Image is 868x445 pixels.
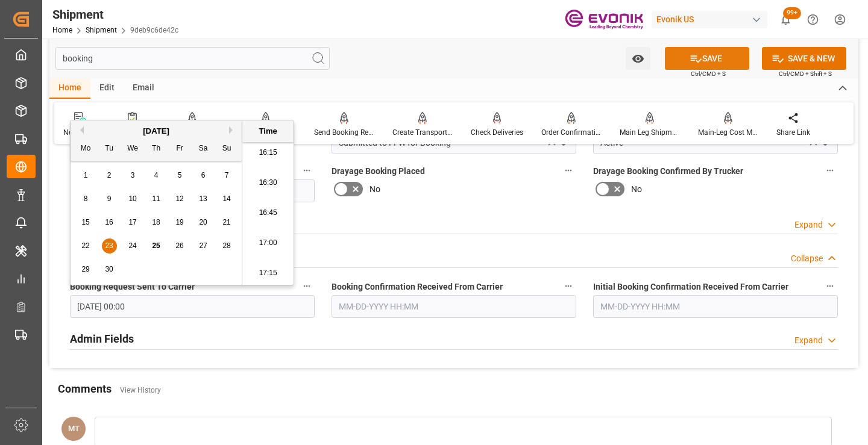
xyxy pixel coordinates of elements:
[81,218,89,226] span: 15
[172,168,187,183] div: Choose Friday, September 5th, 2025
[172,191,187,207] div: Choose Friday, September 12th, 2025
[175,194,183,203] span: 12
[691,69,726,78] span: Ctrl/CMD + S
[196,191,211,207] div: Choose Saturday, September 13th, 2025
[68,424,80,433] span: MT
[154,171,159,179] span: 4
[219,191,234,207] div: Choose Sunday, September 14th, 2025
[593,281,788,293] span: Initial Booking Confirmation Received From Carrier
[120,386,161,394] a: View History
[219,238,234,254] div: Choose Sunday, September 28th, 2025
[78,142,93,157] div: Mo
[776,127,810,138] div: Share Link
[199,218,207,226] span: 20
[149,215,164,230] div: Choose Thursday, September 18th, 2025
[219,142,234,157] div: Su
[105,218,113,226] span: 16
[128,218,136,226] span: 17
[172,215,187,230] div: Choose Friday, September 19th, 2025
[332,165,425,178] span: Drayage Booking Placed
[102,142,117,157] div: Tu
[128,241,136,250] span: 24
[245,125,291,137] div: Time
[128,194,136,203] span: 10
[822,163,838,178] button: Drayage Booking Confirmed By Trucker
[314,127,374,138] div: Send Booking Request To ABS
[541,127,602,138] div: Order Confirmation
[172,238,187,254] div: Choose Friday, September 26th, 2025
[196,238,211,254] div: Choose Saturday, September 27th, 2025
[822,278,838,294] button: Initial Booking Confirmation Received From Carrier
[78,262,93,277] div: Choose Monday, September 29th, 2025
[152,241,160,250] span: 25
[392,127,453,138] div: Create Transport Unit
[81,265,89,273] span: 29
[55,47,330,70] input: Search Fields
[175,218,183,226] span: 19
[105,265,113,273] span: 30
[652,8,772,31] button: Evonik US
[698,127,758,138] div: Main-Leg Cost Message
[199,194,207,203] span: 13
[102,168,117,183] div: Choose Tuesday, September 2nd, 2025
[125,215,140,230] div: Choose Wednesday, September 17th, 2025
[52,5,178,23] div: Shipment
[620,127,680,138] div: Main Leg Shipment
[772,6,799,33] button: show 100 new notifications
[63,127,97,138] div: New Form
[196,142,211,157] div: Sa
[78,215,93,230] div: Choose Monday, September 15th, 2025
[561,163,576,178] button: Drayage Booking Placed
[593,295,838,318] input: MM-DD-YYYY HH:MM
[565,9,643,30] img: Evonik-brand-mark-Deep-Purple-RGB.jpeg_1700498283.jpeg
[178,171,182,179] span: 5
[102,191,117,207] div: Choose Tuesday, September 9th, 2025
[199,241,207,250] span: 27
[222,194,230,203] span: 14
[172,142,187,157] div: Fr
[149,142,164,157] div: Th
[125,191,140,207] div: Choose Wednesday, September 10th, 2025
[131,171,135,179] span: 3
[107,171,112,179] span: 2
[78,191,93,207] div: Choose Monday, September 8th, 2025
[242,198,294,228] li: 16:45
[125,142,140,157] div: We
[107,194,112,203] span: 9
[196,215,211,230] div: Choose Saturday, September 20th, 2025
[370,183,380,196] span: No
[125,168,140,183] div: Choose Wednesday, September 3rd, 2025
[299,278,315,294] button: Booking Request Sent To Carrier
[299,163,315,178] button: Booking Number
[225,171,229,179] span: 7
[471,127,523,138] div: Check Deliveries
[49,78,90,99] div: Home
[665,47,749,70] button: SAVE
[175,241,183,250] span: 26
[783,7,801,19] span: 99+
[86,26,117,34] a: Shipment
[84,194,88,203] span: 8
[332,295,576,318] input: MM-DD-YYYY HH:MM
[90,78,124,99] div: Edit
[70,331,134,347] h2: Admin Fields
[81,241,89,250] span: 22
[78,238,93,254] div: Choose Monday, September 22nd, 2025
[84,171,88,179] span: 1
[242,228,294,258] li: 17:00
[229,126,236,134] button: Next Month
[794,334,823,347] div: Expand
[196,168,211,183] div: Choose Saturday, September 6th, 2025
[242,168,294,198] li: 16:30
[149,168,164,183] div: Choose Thursday, September 4th, 2025
[149,191,164,207] div: Choose Thursday, September 11th, 2025
[124,78,163,99] div: Email
[71,125,242,137] div: [DATE]
[78,168,93,183] div: Choose Monday, September 1st, 2025
[105,241,113,250] span: 23
[219,215,234,230] div: Choose Sunday, September 21st, 2025
[799,6,826,33] button: Help Center
[201,171,206,179] span: 6
[791,252,823,265] div: Collapse
[631,183,642,196] span: No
